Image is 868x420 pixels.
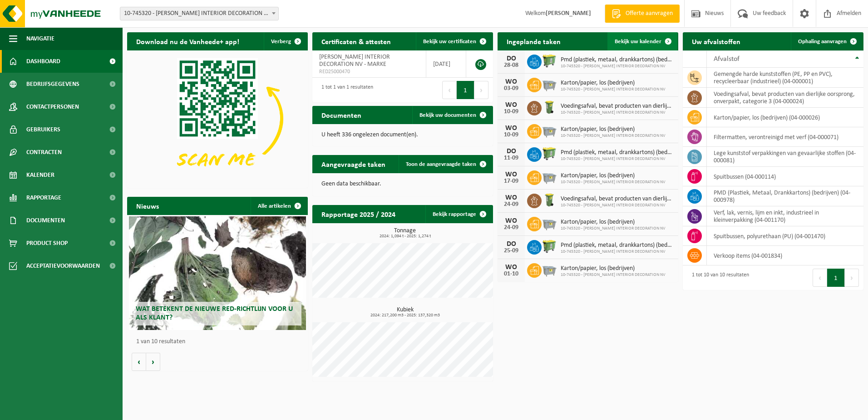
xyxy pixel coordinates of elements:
td: gemengde harde kunststoffen (PE, PP en PVC), recycleerbaar (industrieel) (04-000001) [707,68,863,88]
span: Navigatie [26,27,54,50]
h3: Kubiek [317,307,493,318]
span: Voedingsafval, bevat producten van dierlijke oorsprong, onverpakt, categorie 3 [561,103,674,110]
button: Next [845,269,859,287]
div: WO [502,194,520,201]
span: 10-745320 - [PERSON_NAME] INTERIOR DECORATION NV [561,272,666,278]
a: Bekijk uw certificaten [416,32,492,50]
span: Offerte aanvragen [623,9,675,18]
div: WO [502,125,520,132]
h2: Nieuws [127,197,168,215]
p: U heeft 336 ongelezen document(en). [321,132,484,138]
td: spuitbussen, polyurethaan (PU) (04-001470) [707,226,863,246]
button: Verberg [264,32,307,50]
img: WB-2500-GAL-GY-01 [542,76,557,92]
strong: [PERSON_NAME] [546,10,591,17]
span: Toon de aangevraagde taken [406,161,476,167]
p: Geen data beschikbaar. [321,181,484,187]
h2: Uw afvalstoffen [683,32,750,50]
button: Previous [442,81,457,99]
span: Contracten [26,141,62,164]
div: 01-10 [502,271,520,277]
span: Karton/papier, los (bedrijven) [561,126,666,133]
a: Bekijk uw kalender [607,32,677,50]
h2: Ingeplande taken [498,32,570,50]
h2: Documenten [312,106,370,124]
a: Toon de aangevraagde taken [399,155,492,173]
span: Bekijk uw certificaten [423,39,476,45]
h2: Rapportage 2025 / 2024 [312,205,404,223]
td: filtermatten, verontreinigd met verf (04-000071) [707,127,863,147]
span: 10-745320 - DE COENE INTERIOR DECORATION NV - MARKE [120,7,279,20]
span: Pmd (plastiek, metaal, drankkartons) (bedrijven) [561,56,674,64]
span: 10-745320 - DE COENE INTERIOR DECORATION NV - MARKE [120,7,278,20]
span: Bekijk uw documenten [419,112,476,118]
span: Karton/papier, los (bedrijven) [561,172,666,180]
span: [PERSON_NAME] INTERIOR DECORATION NV - MARKE [319,54,390,68]
span: 10-745320 - [PERSON_NAME] INTERIOR DECORATION NV [561,87,666,92]
td: voedingsafval, bevat producten van dierlijke oorsprong, onverpakt, categorie 3 (04-000024) [707,88,863,108]
div: WO [502,78,520,85]
td: [DATE] [426,50,466,78]
span: Dashboard [26,50,60,73]
div: DO [502,55,520,62]
h2: Certificaten & attesten [312,32,400,50]
span: Contactpersonen [26,95,79,118]
span: Acceptatievoorwaarden [26,255,100,277]
button: Next [474,81,488,99]
div: 24-09 [502,201,520,208]
td: verf, lak, vernis, lijm en inkt, industrieel in kleinverpakking (04-001170) [707,206,863,226]
div: WO [502,171,520,178]
span: Rapportage [26,186,61,209]
div: DO [502,148,520,155]
span: Kalender [26,164,54,186]
a: Wat betekent de nieuwe RED-richtlijn voor u als klant? [129,216,306,330]
span: Karton/papier, los (bedrijven) [561,219,666,226]
a: Ophaling aanvragen [791,32,863,50]
h2: Download nu de Vanheede+ app! [127,32,248,50]
span: Voedingsafval, bevat producten van dierlijke oorsprong, onverpakt, categorie 3 [561,195,674,203]
span: 10-745320 - [PERSON_NAME] INTERIOR DECORATION NV [561,110,674,115]
div: 24-09 [502,225,520,231]
button: Volgende [146,353,160,371]
span: Bedrijfsgegevens [26,73,79,95]
h2: Aangevraagde taken [312,155,395,173]
img: WB-2500-GAL-GY-01 [542,215,557,231]
div: 1 tot 10 van 10 resultaten [687,268,749,288]
span: 10-745320 - [PERSON_NAME] INTERIOR DECORATION NV [561,156,674,162]
div: WO [502,217,520,225]
span: Product Shop [26,232,68,255]
div: 11-09 [502,155,520,161]
span: Karton/papier, los (bedrijven) [561,265,666,272]
a: Bekijk rapportage [425,205,492,223]
button: 1 [457,81,474,99]
td: spuitbussen (04-000114) [707,167,863,186]
span: Wat betekent de nieuwe RED-richtlijn voor u als klant? [136,305,293,321]
span: Pmd (plastiek, metaal, drankkartons) (bedrijven) [561,149,674,156]
span: Karton/papier, los (bedrijven) [561,80,666,87]
button: Previous [813,269,827,287]
span: 2024: 1,094 t - 2025: 1,274 t [317,234,493,239]
span: Documenten [26,209,65,232]
img: Download de VHEPlus App [127,50,308,186]
img: WB-0660-HPE-GN-50 [542,239,557,254]
span: Ophaling aanvragen [798,39,847,45]
span: Pmd (plastiek, metaal, drankkartons) (bedrijven) [561,242,674,249]
div: 1 tot 1 van 1 resultaten [317,80,373,100]
div: WO [502,264,520,271]
div: WO [502,101,520,109]
div: 28-08 [502,62,520,69]
img: WB-0660-HPE-GN-50 [542,146,557,161]
td: PMD (Plastiek, Metaal, Drankkartons) (bedrijven) (04-000978) [707,186,863,206]
span: 10-745320 - [PERSON_NAME] INTERIOR DECORATION NV [561,226,666,231]
a: Alle artikelen [251,197,307,215]
div: 10-09 [502,109,520,115]
span: Verberg [271,39,291,45]
span: 10-745320 - [PERSON_NAME] INTERIOR DECORATION NV [561,203,674,208]
div: 25-09 [502,248,520,254]
span: 10-745320 - [PERSON_NAME] INTERIOR DECORATION NV [561,249,674,255]
img: WB-0660-HPE-GN-50 [542,53,557,69]
img: WB-0140-HPE-GN-50 [542,192,557,208]
img: WB-0140-HPE-GN-50 [542,100,557,115]
span: Bekijk uw kalender [615,39,661,45]
div: 03-09 [502,85,520,92]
